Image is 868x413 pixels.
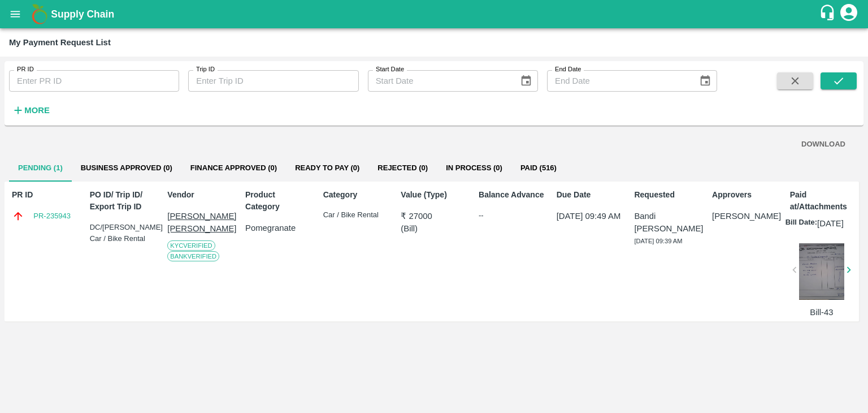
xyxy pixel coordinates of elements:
[90,222,156,244] div: DC/[PERSON_NAME] Car / Bike Rental
[17,65,34,74] label: PR ID
[167,189,233,201] p: Vendor
[547,70,690,92] input: End Date
[515,70,537,92] button: Choose date
[695,70,716,92] button: Choose date
[188,70,358,92] input: Enter Trip ID
[479,189,545,201] p: Balance Advance
[167,210,233,235] p: [PERSON_NAME] [PERSON_NAME]
[401,210,467,222] p: ₹ 27000
[839,2,859,26] div: account of current user
[817,217,844,230] p: [DATE]
[28,3,51,25] img: logo
[401,222,467,235] p: ( Bill )
[368,70,511,92] input: Start Date
[437,154,511,182] button: In Process (0)
[9,35,111,50] div: My Payment Request List
[712,189,778,201] p: Approvers
[555,65,581,74] label: End Date
[196,65,215,74] label: Trip ID
[51,8,114,20] b: Supply Chain
[2,1,28,27] button: open drawer
[245,222,311,234] p: Pomegranate
[9,70,179,92] input: Enter PR ID
[9,154,72,182] button: Pending (1)
[72,154,181,182] button: Business Approved (0)
[323,189,389,201] p: Category
[799,306,844,319] p: Bill-43
[167,251,219,261] span: Bank Verified
[557,189,623,201] p: Due Date
[90,189,156,213] p: PO ID/ Trip ID/ Export Trip ID
[790,189,856,213] p: Paid at/Attachments
[557,210,623,222] p: [DATE] 09:49 AM
[12,189,78,201] p: PR ID
[24,106,50,115] strong: More
[181,154,286,182] button: Finance Approved (0)
[51,6,819,22] a: Supply Chain
[245,189,311,213] p: Product Category
[819,4,839,24] div: customer-support
[368,154,437,182] button: Rejected (0)
[401,189,467,201] p: Value (Type)
[479,210,545,221] div: --
[323,210,389,221] p: Car / Bike Rental
[376,65,404,74] label: Start Date
[797,135,850,154] button: DOWNLOAD
[9,101,53,120] button: More
[712,210,778,222] p: [PERSON_NAME]
[634,238,682,244] span: [DATE] 09:39 AM
[33,210,71,222] a: PR-235943
[511,154,566,182] button: Paid (516)
[634,210,700,235] p: Bandi [PERSON_NAME]
[167,240,215,251] span: KYC Verified
[286,154,368,182] button: Ready To Pay (0)
[634,189,700,201] p: Requested
[785,217,817,230] p: Bill Date:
